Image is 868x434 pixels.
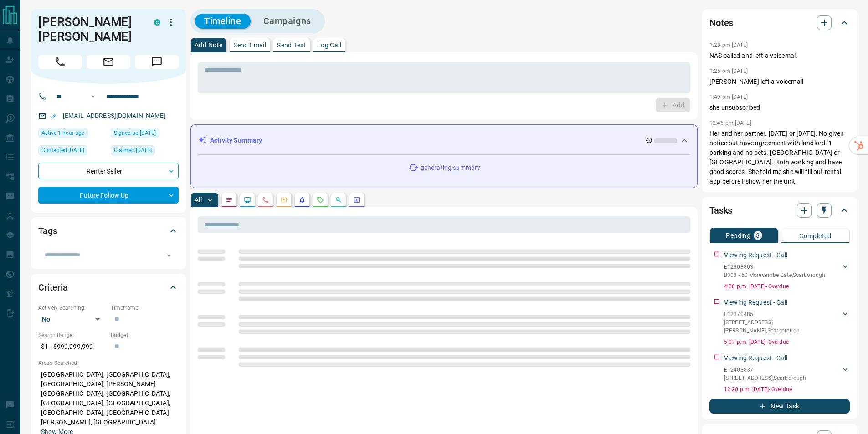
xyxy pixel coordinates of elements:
p: Completed [799,233,832,239]
p: Viewing Request - Call [724,353,787,363]
p: $1 - $999,999,999 [38,339,106,354]
p: Budget: [111,331,179,339]
p: Send Text [277,42,306,48]
p: 1:25 pm [DATE] [709,68,748,74]
p: Timeframe: [111,304,179,312]
span: Message [135,55,179,69]
span: Claimed [DATE] [114,146,152,155]
p: 12:20 p.m. [DATE] - Overdue [724,385,850,393]
span: Call [38,55,82,69]
p: B308 - 50 Morecambe Gate , Scarborough [724,271,825,279]
p: Actively Searching: [38,304,106,312]
div: Tue Sep 02 2025 [111,145,179,158]
p: NAS called and left a voicemai. [709,51,850,61]
p: [PERSON_NAME] left a voicemail [709,77,850,87]
p: 12:46 pm [DATE] [709,120,751,126]
span: Signed up [DATE] [114,128,156,138]
svg: Emails [280,196,288,204]
p: Viewing Request - Call [724,250,787,260]
p: 4:00 p.m. [DATE] - Overdue [724,282,850,291]
div: E12308803B308 - 50 Morecambe Gate,Scarborough [724,261,850,281]
button: New Task [709,399,850,414]
p: E12403837 [724,366,806,374]
p: Viewing Request - Call [724,298,787,307]
svg: Listing Alerts [298,196,306,204]
span: Contacted [DATE] [41,146,84,155]
div: Tasks [709,199,850,221]
svg: Requests [317,196,324,204]
div: Activity Summary [198,132,690,149]
svg: Opportunities [335,196,342,204]
div: Mon Sep 15 2025 [38,145,106,158]
svg: Agent Actions [353,196,360,204]
a: [EMAIL_ADDRESS][DOMAIN_NAME] [63,112,166,119]
p: 5:07 p.m. [DATE] - Overdue [724,338,850,346]
p: All [195,197,202,203]
div: E12403837[STREET_ADDRESS],Scarborough [724,364,850,384]
button: Open [87,91,98,102]
button: Campaigns [254,14,320,29]
span: Email [87,55,130,69]
p: 1:28 pm [DATE] [709,42,748,48]
div: Renter , Seller [38,163,179,179]
div: Tags [38,220,179,242]
p: 1:49 pm [DATE] [709,94,748,100]
p: Search Range: [38,331,106,339]
p: she unsubscribed [709,103,850,112]
div: Future Follow Up [38,187,179,204]
p: [STREET_ADDRESS] , Scarborough [724,374,806,382]
p: Activity Summary [210,136,262,145]
h2: Criteria [38,280,68,295]
div: Criteria [38,276,179,298]
div: condos.ca [154,19,160,26]
svg: Email Verified [50,113,56,119]
span: Active 1 hour ago [41,128,85,138]
h1: [PERSON_NAME] [PERSON_NAME] [38,15,140,44]
p: Pending [726,232,750,239]
h2: Tags [38,224,57,238]
button: Open [163,249,175,262]
div: No [38,312,106,327]
p: [STREET_ADDRESS][PERSON_NAME] , Scarborough [724,318,841,335]
p: Her and her partner. [DATE] or [DATE]. No given notice but have agreement with landlord. 1 parkin... [709,129,850,186]
p: E12308803 [724,263,825,271]
p: generating summary [421,163,480,173]
div: E12370485[STREET_ADDRESS][PERSON_NAME],Scarborough [724,308,850,337]
p: Send Email [233,42,266,48]
svg: Notes [226,196,233,204]
h2: Tasks [709,203,732,218]
p: Log Call [317,42,341,48]
div: Sun Jul 28 2024 [111,128,179,141]
button: Timeline [195,14,251,29]
div: Notes [709,12,850,34]
svg: Lead Browsing Activity [244,196,251,204]
div: Tue Sep 16 2025 [38,128,106,141]
h2: Notes [709,15,733,30]
p: E12370485 [724,310,841,318]
p: Add Note [195,42,222,48]
svg: Calls [262,196,269,204]
p: 3 [756,232,760,239]
p: Areas Searched: [38,359,179,367]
